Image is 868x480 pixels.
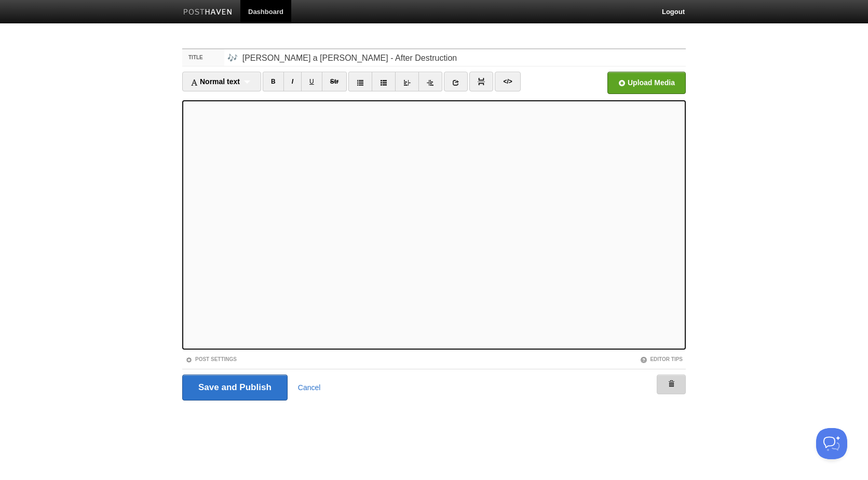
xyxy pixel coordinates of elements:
[263,72,284,91] a: B
[191,77,240,86] span: Normal text
[640,356,683,362] a: Editor Tips
[301,72,322,91] a: U
[283,72,302,91] a: I
[183,9,233,17] img: Posthaven-bar
[182,49,224,66] label: Title
[322,72,347,91] a: Str
[185,356,237,362] a: Post Settings
[330,78,339,85] del: Str
[816,428,847,459] iframe: Help Scout Beacon - Open
[478,78,485,85] img: pagebreak-icon.png
[298,383,321,392] a: Cancel
[495,72,520,91] a: </>
[182,375,288,401] input: Save and Publish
